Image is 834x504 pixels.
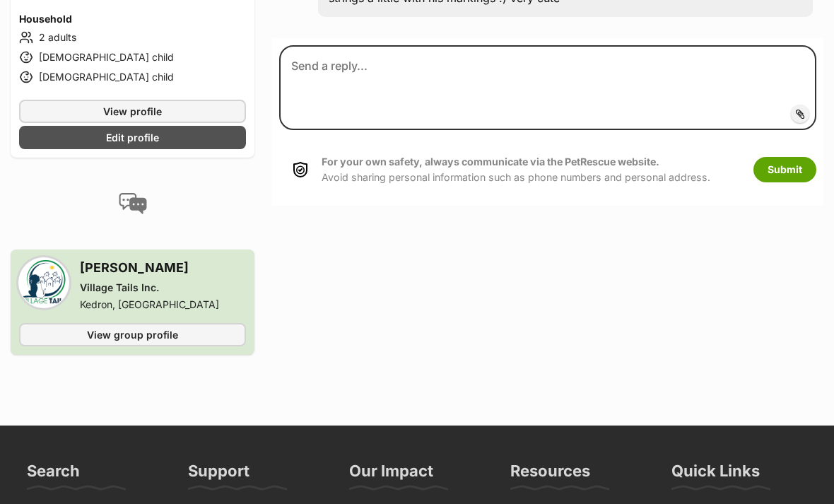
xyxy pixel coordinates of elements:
h3: Resources [510,461,590,489]
span: View profile [103,104,162,119]
img: Village Tails Inc. profile pic [19,258,69,307]
img: conversation-icon-4a6f8262b818ee0b60e3300018af0b2d0b884aa5de6e9bcb8d3d4eeb1a70a7c4.svg [119,193,147,214]
span: Edit profile [106,130,159,145]
strong: For your own safety, always communicate via the PetRescue website. [322,156,659,168]
p: Avoid sharing personal information such as phone numbers and personal address. [322,154,710,184]
h3: [PERSON_NAME] [80,258,219,278]
li: [DEMOGRAPHIC_DATA] child [19,49,246,66]
li: 2 adults [19,29,246,46]
div: Village Tails Inc. [80,281,219,295]
h3: Our Impact [349,461,433,489]
a: Edit profile [19,126,246,149]
li: [DEMOGRAPHIC_DATA] child [19,69,246,86]
a: View group profile [19,323,246,346]
h3: Search [27,461,80,489]
h4: Household [19,12,246,26]
a: View profile [19,100,246,123]
h3: Support [188,461,249,489]
h3: Quick Links [671,461,760,489]
div: Kedron, [GEOGRAPHIC_DATA] [80,298,219,312]
span: View group profile [87,327,178,342]
button: Submit [753,157,816,182]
